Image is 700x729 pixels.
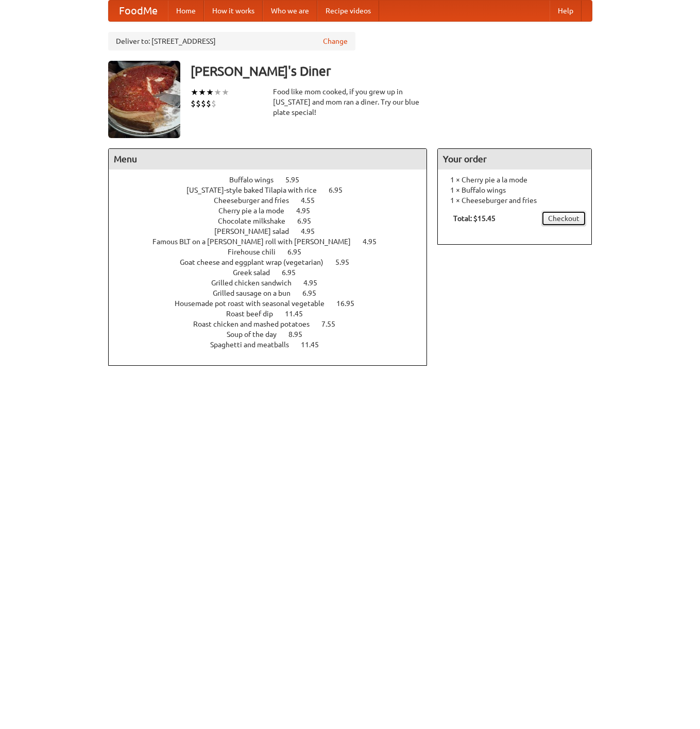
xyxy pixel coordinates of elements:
span: [PERSON_NAME] salad [214,227,299,235]
li: 1 × Cheeseburger and fries [443,195,586,206]
li: $ [191,98,196,109]
h4: Menu [109,149,427,169]
span: Spaghetti and meatballs [210,341,299,349]
li: ★ [191,87,198,98]
a: Recipe videos [317,1,379,21]
a: [US_STATE]-style baked Tilapia with rice 6.95 [186,186,362,194]
a: Chocolate milkshake 6.95 [218,217,330,225]
a: Cheeseburger and fries 4.55 [214,196,334,205]
span: Famous BLT on a [PERSON_NAME] roll with [PERSON_NAME] [152,238,361,246]
span: Grilled chicken sandwich [211,279,302,287]
a: Who we are [263,1,317,21]
span: Cheeseburger and fries [214,196,299,205]
li: $ [206,98,211,109]
a: Grilled sausage on a bun 6.95 [213,289,335,297]
li: $ [201,98,206,109]
span: [US_STATE]-style baked Tilapia with rice [186,186,327,194]
span: 8.95 [288,330,313,338]
span: 11.45 [285,310,313,318]
a: Change [323,36,348,46]
span: 16.95 [336,299,365,308]
li: 1 × Cherry pie a la mode [443,175,586,185]
span: 4.95 [301,227,325,235]
span: 5.95 [285,176,310,184]
span: 6.95 [297,217,321,225]
div: Food like mom cooked, if you grew up in [US_STATE] and mom ran a diner. Try our blue plate special! [273,87,428,117]
span: Goat cheese and eggplant wrap (vegetarian) [180,258,334,266]
a: Grilled chicken sandwich 4.95 [211,279,336,287]
span: 7.55 [321,320,346,328]
a: FoodMe [109,1,168,21]
a: Cherry pie a la mode 4.95 [218,207,329,215]
span: Roast chicken and mashed potatoes [193,320,320,328]
a: How it works [204,1,263,21]
span: 11.45 [301,341,329,349]
span: 4.55 [301,196,325,205]
li: 1 × Buffalo wings [443,185,586,195]
a: Roast beef dip 11.45 [226,310,322,318]
span: 4.95 [303,279,328,287]
span: 6.95 [302,289,327,297]
a: Help [550,1,582,21]
span: Greek salad [233,268,280,277]
a: Firehouse chili 6.95 [228,248,320,256]
span: Firehouse chili [228,248,286,256]
a: Famous BLT on a [PERSON_NAME] roll with [PERSON_NAME] 4.95 [152,238,396,246]
a: Checkout [541,211,586,226]
a: Buffalo wings 5.95 [229,176,318,184]
div: Deliver to: [STREET_ADDRESS] [108,32,355,50]
a: Home [168,1,204,21]
span: Housemade pot roast with seasonal vegetable [175,299,335,308]
span: 6.95 [287,248,312,256]
li: ★ [206,87,214,98]
a: Housemade pot roast with seasonal vegetable 16.95 [175,299,373,308]
img: angular.jpg [108,61,180,138]
a: Roast chicken and mashed potatoes 7.55 [193,320,354,328]
h3: [PERSON_NAME]'s Diner [191,61,592,81]
a: Goat cheese and eggplant wrap (vegetarian) 5.95 [180,258,368,266]
span: 5.95 [335,258,360,266]
a: Greek salad 6.95 [233,268,315,277]
span: 6.95 [329,186,353,194]
b: Total: $15.45 [453,214,496,223]
li: ★ [221,87,229,98]
span: Buffalo wings [229,176,284,184]
a: Spaghetti and meatballs 11.45 [210,341,338,349]
li: ★ [198,87,206,98]
span: 6.95 [282,268,306,277]
a: [PERSON_NAME] salad 4.95 [214,227,334,235]
span: Cherry pie a la mode [218,207,295,215]
li: $ [211,98,216,109]
span: Roast beef dip [226,310,283,318]
li: ★ [214,87,221,98]
h4: Your order [438,149,591,169]
a: Soup of the day 8.95 [227,330,321,338]
span: Soup of the day [227,330,287,338]
span: 4.95 [363,238,387,246]
span: Grilled sausage on a bun [213,289,301,297]
span: Chocolate milkshake [218,217,296,225]
span: 4.95 [296,207,320,215]
li: $ [196,98,201,109]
